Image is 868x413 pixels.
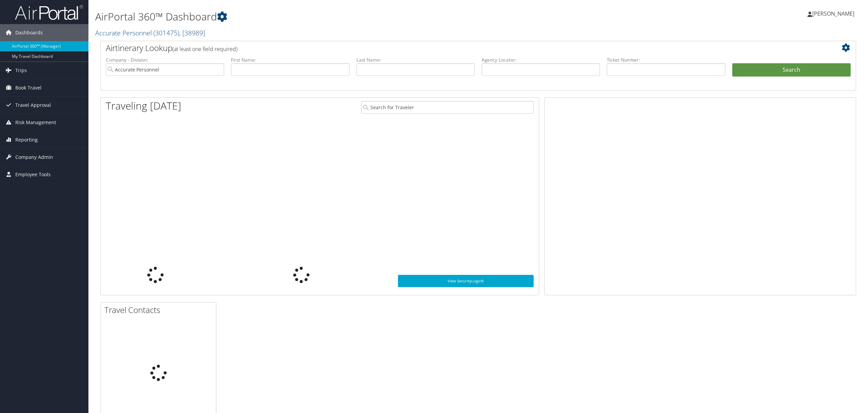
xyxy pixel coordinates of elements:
span: Trips [15,62,27,79]
span: Travel Approval [15,97,51,114]
span: Company Admin [15,149,53,166]
span: [PERSON_NAME] [812,10,854,17]
img: airportal-logo.png [15,4,83,20]
label: Company - Division: [106,56,224,63]
span: , [ 38989 ] [179,28,205,37]
label: Last Name: [356,56,475,63]
span: Book Travel [15,79,41,96]
h2: Airtinerary Lookup [106,42,788,54]
label: First Name: [231,56,349,63]
button: Search [732,63,851,77]
span: Employee Tools [15,166,51,183]
a: View SecurityLogic® [398,275,534,287]
label: Ticket Number: [607,56,725,63]
span: Risk Management [15,114,56,131]
h2: Travel Contacts [104,304,216,316]
input: Search for Traveler [361,101,534,114]
h1: Traveling [DATE] [106,99,181,113]
span: Reporting [15,131,38,148]
span: ( 301475 ) [153,28,179,37]
span: Dashboards [15,24,43,41]
h1: AirPortal 360™ Dashboard [95,10,606,24]
a: Accurate Personnel [95,28,205,37]
label: Agency Locator: [482,56,600,63]
span: (at least one field required) [172,45,237,53]
a: [PERSON_NAME] [807,3,861,24]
